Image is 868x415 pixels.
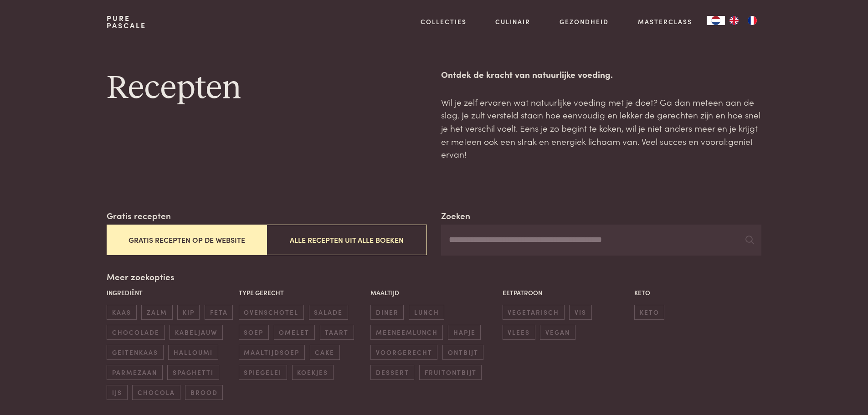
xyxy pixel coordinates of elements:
[107,209,171,222] label: Gratis recepten
[441,96,761,161] p: Wil je zelf ervaren wat natuurlijke voeding met je doet? Ga dan meteen aan de slag. Je zult verst...
[239,305,304,320] span: ovenschotel
[169,325,222,340] span: kabeljauw
[419,365,482,380] span: fruitontbijt
[132,385,180,400] span: chocola
[370,325,443,340] span: meeneemlunch
[274,325,315,340] span: omelet
[177,305,200,320] span: kip
[310,345,340,360] span: cake
[239,325,269,340] span: soep
[441,68,613,80] strong: Ontdek de kracht van natuurlijke voeding.
[743,16,761,25] a: FR
[725,16,761,25] ul: Language list
[638,17,692,26] a: Masterclass
[167,365,219,380] span: spaghetti
[141,305,172,320] span: zalm
[503,325,535,340] span: vlees
[441,209,470,222] label: Zoeken
[707,16,761,25] aside: Language selected: Nederlands
[185,385,223,400] span: brood
[370,288,498,297] p: Maaltijd
[168,345,218,360] span: halloumi
[540,325,575,340] span: vegan
[107,385,127,400] span: ijs
[107,365,162,380] span: parmezaan
[707,16,725,25] div: Language
[409,305,444,320] span: lunch
[107,15,146,29] a: PurePascale
[320,325,354,340] span: taart
[107,288,234,297] p: Ingrediënt
[370,345,437,360] span: voorgerecht
[495,17,530,26] a: Culinair
[725,16,743,25] a: EN
[442,345,483,360] span: ontbijt
[370,305,404,320] span: diner
[448,325,481,340] span: hapje
[309,305,348,320] span: salade
[707,16,725,25] a: NL
[239,365,287,380] span: spiegelei
[560,17,609,26] a: Gezondheid
[370,365,414,380] span: dessert
[107,325,164,340] span: chocolade
[421,17,467,26] a: Collecties
[205,305,233,320] span: feta
[107,345,163,360] span: geitenkaas
[239,288,366,297] p: Type gerecht
[239,345,305,360] span: maaltijdsoep
[569,305,591,320] span: vis
[107,305,136,320] span: kaas
[267,225,426,255] button: Alle recepten uit alle boeken
[503,288,630,297] p: Eetpatroon
[503,305,565,320] span: vegetarisch
[634,305,664,320] span: keto
[634,288,761,297] p: Keto
[292,365,334,380] span: koekjes
[107,68,426,109] h1: Recepten
[107,225,267,255] button: Gratis recepten op de website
